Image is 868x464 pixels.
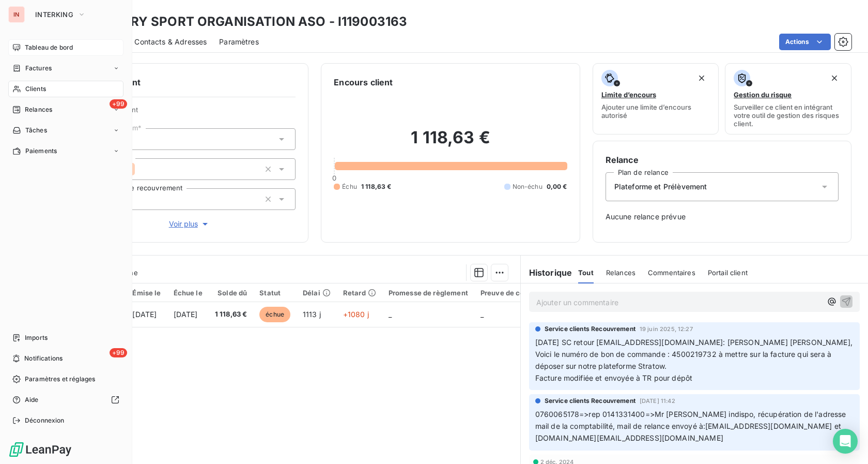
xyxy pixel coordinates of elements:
span: _ [389,310,392,319]
span: Surveiller ce client en intégrant votre outil de gestion des risques client. [734,103,843,128]
img: Logo LeanPay [8,441,72,458]
div: IN [8,6,25,23]
h2: 1 118,63 € [334,127,567,158]
span: [DATE] [132,310,157,319]
input: Ajouter une valeur [135,164,143,174]
span: Tâches [25,126,47,135]
span: Déconnexion [25,416,65,425]
span: Contacts & Adresses [134,37,207,47]
span: Gestion du risque [734,91,792,99]
span: Voici le numéro de bon de commande : 4500219732 à mettre sur la facture qui sera à déposer sur no... [535,350,833,370]
h6: Relance [606,154,839,166]
div: Solde dû [215,289,247,297]
button: Limite d’encoursAjouter une limite d’encours autorisé [593,63,719,134]
span: Aucune relance prévue [606,212,839,222]
span: _ [481,310,484,319]
span: 1 118,63 € [215,309,247,320]
span: 0 [332,174,336,182]
span: +99 [110,99,127,109]
span: Notifications [24,354,63,363]
div: Retard [343,289,376,297]
span: échue [259,307,290,322]
span: Factures [25,64,52,73]
span: Paiements [25,146,57,156]
div: Délai [303,289,331,297]
h6: Encours client [334,76,393,88]
div: Open Intercom Messenger [833,429,858,454]
div: Promesse de règlement [389,289,468,297]
span: Propriétés Client [83,106,296,120]
span: Non-échu [513,182,542,191]
button: Gestion du risqueSurveiller ce client en intégrant votre outil de gestion des risques client. [725,63,851,134]
span: 1113 j [303,310,321,319]
span: Plateforme et Prélèvement [614,182,707,192]
h6: Historique [521,266,572,279]
h3: AMAURY SPORT ORGANISATION ASO - I119003163 [91,12,407,31]
a: Aide [8,392,123,408]
span: Tout [578,268,594,277]
span: 1 118,63 € [361,182,392,191]
span: Imports [25,333,48,342]
span: Échu [342,182,357,191]
span: Limite d’encours [601,91,656,99]
span: 0760065178=>rep 0141331400=>Mr [PERSON_NAME] indispo, récupération de l'adresse mail de la compta... [535,410,848,442]
span: +99 [110,348,127,357]
span: Paramètres et réglages [25,375,95,384]
div: Émise le [132,289,161,297]
span: Commentaires [648,268,695,277]
span: Facture modifiée et envoyée à TR pour dépôt [535,373,692,382]
span: Paramètres [219,37,259,47]
span: INTERKING [35,10,73,19]
span: [DATE] [174,310,198,319]
span: Relances [606,268,636,277]
div: Échue le [174,289,203,297]
span: Voir plus [169,219,210,229]
button: Actions [779,34,831,50]
span: Service clients Recouvrement [545,324,636,334]
span: Service clients Recouvrement [545,396,636,406]
span: 19 juin 2025, 12:27 [640,326,693,332]
h6: Informations client [63,76,296,88]
span: [DATE] 11:42 [640,398,675,404]
span: Clients [25,84,46,94]
span: Tableau de bord [25,43,73,52]
button: Voir plus [83,218,296,230]
span: Ajouter une limite d’encours autorisé [601,103,710,119]
span: 0,00 € [547,182,567,191]
span: +1080 j [343,310,369,319]
div: Statut [259,289,290,297]
span: [DATE] SC retour [EMAIL_ADDRESS][DOMAIN_NAME]: [PERSON_NAME] [PERSON_NAME], [535,338,853,347]
span: Portail client [708,268,748,277]
div: Preuve de commande non conforme [481,289,602,297]
span: Aide [25,395,39,405]
span: Relances [25,105,52,114]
